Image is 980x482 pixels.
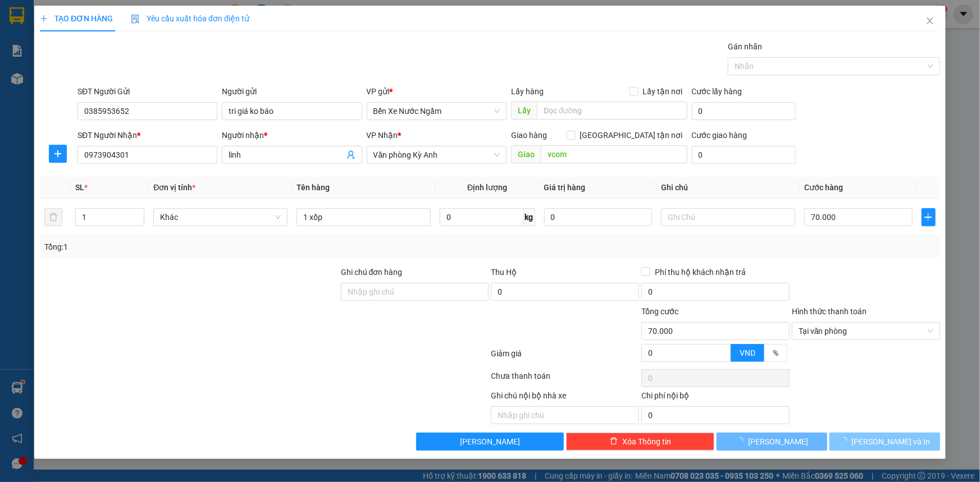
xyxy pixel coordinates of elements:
span: Thu Hộ [491,268,517,277]
span: Giao [511,145,541,163]
label: Hình thức thanh toán [792,307,867,316]
input: Dọc đường [537,102,687,120]
div: SĐT Người Gửi [78,85,217,98]
label: Ghi chú đơn hàng [341,268,403,277]
input: Cước giao hàng [692,146,796,164]
input: Ghi chú đơn hàng [341,283,489,301]
span: % [773,348,778,357]
button: plus [49,145,67,163]
span: Phí thu hộ khách nhận trả [650,266,750,278]
button: delete [44,208,62,226]
span: Định lượng [467,183,507,192]
span: VP Nhận [367,131,398,140]
span: plus [922,213,935,222]
span: Bến Xe Nước Ngầm [373,103,500,120]
label: Cước giao hàng [692,131,747,140]
span: loading [736,437,748,445]
span: Xóa Thông tin [622,435,671,448]
span: Lấy hàng [511,87,544,96]
button: Close [914,6,946,37]
span: Giá trị hàng [544,183,586,192]
span: delete [610,437,618,446]
input: 0 [544,208,653,226]
div: Tổng: 1 [44,241,379,253]
span: plus [49,149,66,158]
button: deleteXóa Thông tin [566,433,714,451]
span: Tổng cước [641,307,678,316]
button: [PERSON_NAME] và In [829,433,940,451]
span: [PERSON_NAME] [748,435,808,448]
span: Lấy [511,102,537,120]
span: [PERSON_NAME] [460,435,520,448]
span: Giao hàng [511,131,547,140]
button: [PERSON_NAME] [416,433,564,451]
span: Tại văn phòng [799,323,933,339]
div: Chưa thanh toán [490,370,641,389]
span: Đơn vị tính [153,183,195,192]
input: Dọc đường [541,145,687,163]
span: Lấy tận nơi [639,85,687,98]
input: Nhập ghi chú [491,406,639,424]
label: Gán nhãn [728,42,762,51]
span: [GEOGRAPHIC_DATA] tận nơi [576,129,687,141]
input: Ghi Chú [661,208,795,226]
div: Ghi chú nội bộ nhà xe [491,389,639,406]
span: SL [75,183,84,192]
span: Văn phòng Kỳ Anh [373,146,500,163]
span: close [926,16,935,25]
div: Người gửi [222,85,362,98]
span: plus [40,15,48,22]
input: Cước lấy hàng [692,102,796,120]
div: VP gửi [367,85,507,98]
button: [PERSON_NAME] [717,433,827,451]
span: TẠO ĐƠN HÀNG [40,14,113,23]
span: Yêu cầu xuất hóa đơn điện tử [131,14,249,23]
input: VD: Bàn, Ghế [297,208,431,226]
span: kg [524,208,535,226]
span: Tên hàng [297,183,330,192]
div: SĐT Người Nhận [78,129,217,141]
div: Chi phí nội bộ [641,389,790,406]
span: [PERSON_NAME] và In [852,435,931,448]
div: Giảm giá [490,347,641,367]
div: Người nhận [222,129,362,141]
span: Khác [160,209,281,226]
label: Cước lấy hàng [692,87,742,96]
img: icon [131,15,140,24]
th: Ghi chú [657,177,800,199]
span: VND [740,348,755,357]
span: loading [840,437,852,445]
span: Cước hàng [804,183,843,192]
span: user-add [347,150,355,159]
button: plus [922,208,936,226]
